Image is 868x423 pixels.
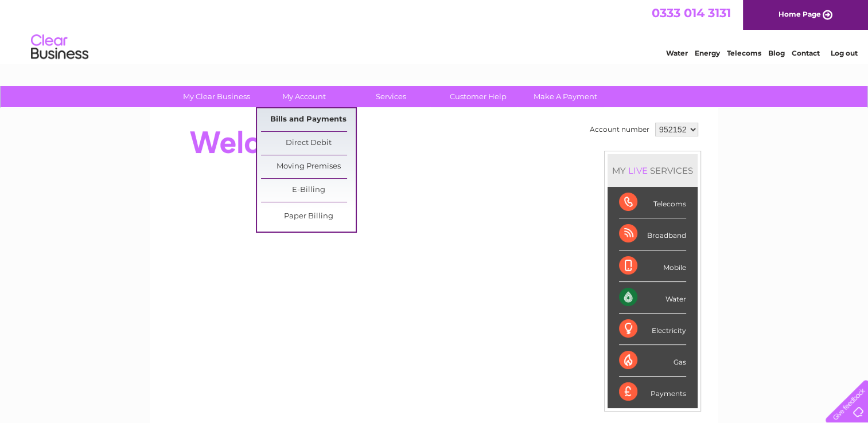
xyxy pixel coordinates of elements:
a: Contact [792,49,820,57]
a: Direct Debit [261,132,356,155]
div: Gas [619,345,686,377]
a: Blog [768,49,785,57]
a: Water [666,49,688,57]
a: Telecoms [727,49,761,57]
a: Make A Payment [518,86,613,107]
td: Account number [587,120,652,139]
a: Log out [830,49,857,57]
a: 0333 014 3131 [652,6,731,20]
div: Mobile [619,250,686,282]
img: logo.png [30,30,89,65]
div: Telecoms [619,187,686,218]
a: Customer Help [431,86,526,107]
div: Broadband [619,218,686,250]
div: Electricity [619,314,686,345]
div: Water [619,282,686,314]
div: Clear Business is a trading name of Verastar Limited (registered in [GEOGRAPHIC_DATA] No. 3667643... [164,6,706,56]
a: Moving Premises [261,155,356,178]
a: Energy [695,49,720,57]
div: Payments [619,377,686,408]
a: My Clear Business [169,86,264,107]
a: Services [344,86,438,107]
a: Bills and Payments [261,108,356,131]
a: E-Billing [261,179,356,202]
a: My Account [256,86,351,107]
div: MY SERVICES [608,154,698,187]
div: LIVE [626,165,650,176]
a: Paper Billing [261,205,356,228]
